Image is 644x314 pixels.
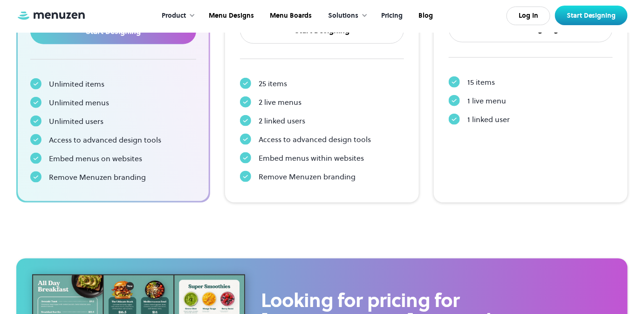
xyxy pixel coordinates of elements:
[373,1,410,30] a: Pricing
[261,1,319,30] a: Menu Boards
[467,95,506,106] div: 1 live menu
[507,7,550,25] a: Log In
[49,171,146,183] div: Remove Menuzen branding
[259,171,356,182] div: Remove Menuzen branding
[49,97,109,108] div: Unlimited menus
[259,134,371,145] div: Access to advanced design tools
[49,116,103,127] div: Unlimited users
[410,1,440,30] a: Blog
[259,78,287,89] div: 25 items
[49,134,161,145] div: Access to advanced design tools
[319,1,373,30] div: Solutions
[259,115,305,126] div: 2 linked users
[467,114,510,125] div: 1 linked user
[259,96,301,108] div: 2 live menus
[49,78,104,89] div: Unlimited items
[153,1,200,30] div: Product
[200,1,261,30] a: Menu Designs
[555,6,628,25] a: Start Designing
[259,152,364,164] div: Embed menus within websites
[162,11,186,21] div: Product
[467,76,495,88] div: 15 items
[49,153,142,164] div: Embed menus on websites
[329,11,359,21] div: Solutions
